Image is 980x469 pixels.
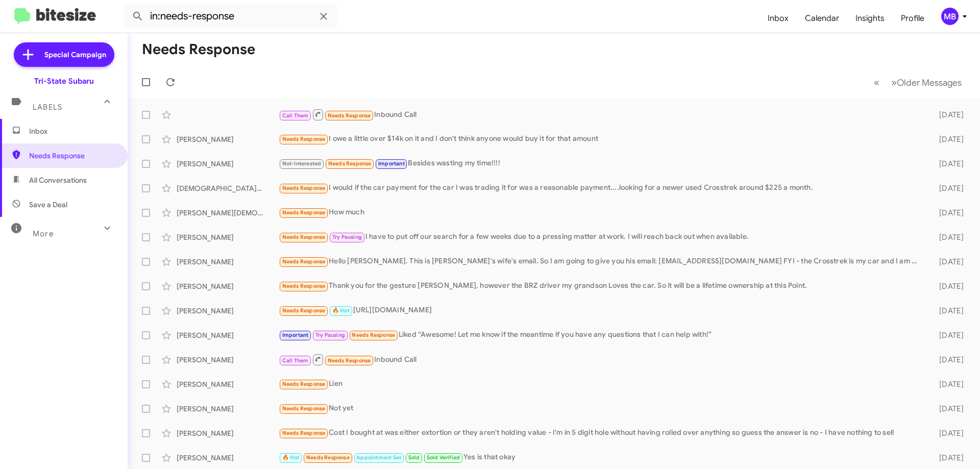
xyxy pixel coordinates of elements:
a: Insights [847,4,893,33]
div: [DATE] [923,159,972,169]
div: [DATE] [923,404,972,414]
span: Needs Response [282,430,326,436]
div: [DATE] [923,330,972,340]
span: Needs Response [282,185,326,191]
div: [PERSON_NAME] [177,134,279,144]
span: Try Pausing [315,332,345,338]
span: » [891,76,897,89]
button: MB [933,8,969,25]
div: I owe a little over $14k on it and I don't think anyone would buy it for that amount [279,133,923,145]
div: Liked “Awesome! Let me know if the meantime if you have any questions that I can help with!” [279,329,923,341]
span: Sold [408,454,420,461]
a: Special Campaign [14,42,114,67]
span: Needs Response [282,405,326,412]
nav: Page navigation example [868,72,968,93]
div: How much [279,207,923,218]
div: [DATE] [923,208,972,218]
span: More [33,229,54,238]
span: Not-Interested [282,160,322,167]
div: Not yet [279,403,923,414]
div: [PERSON_NAME] [177,232,279,242]
div: [DATE] [923,355,972,365]
span: Needs Response [306,454,350,461]
span: Needs Response [282,258,326,265]
span: Needs Response [352,332,395,338]
span: Needs Response [282,307,326,314]
div: I have to put off our search for a few weeks due to a pressing matter at work. I will reach back ... [279,231,923,243]
span: Important [282,332,309,338]
div: Besides wasting my time!!!! [279,158,923,169]
div: MB [941,8,959,25]
div: [PERSON_NAME] [177,257,279,267]
div: [PERSON_NAME] [177,355,279,365]
span: Needs Response [282,283,326,289]
div: Hello [PERSON_NAME]. This is [PERSON_NAME]'s wife's email. So I am going to give you his email: [... [279,256,923,267]
div: [PERSON_NAME] [177,379,279,389]
div: [DATE] [923,453,972,463]
div: [DATE] [923,379,972,389]
div: [DATE] [923,281,972,291]
span: Try Pausing [332,234,362,240]
span: Older Messages [897,77,962,88]
div: Tri-State Subaru [34,76,94,86]
div: [URL][DOMAIN_NAME] [279,305,923,316]
span: Call Them [282,112,309,119]
div: Yes is that okay [279,452,923,463]
div: [PERSON_NAME] [177,306,279,316]
span: Save a Deal [29,200,67,210]
a: Calendar [797,4,847,33]
div: [PERSON_NAME] [177,281,279,291]
div: [DATE] [923,257,972,267]
span: « [874,76,879,89]
h1: Needs Response [142,41,255,58]
a: Inbox [759,4,797,33]
span: Needs Response [328,160,372,167]
div: [DATE] [923,428,972,438]
div: [DATE] [923,232,972,242]
span: Call Them [282,357,309,364]
button: Next [885,72,968,93]
a: Profile [893,4,933,33]
div: [PERSON_NAME] [177,159,279,169]
div: Lien [279,378,923,390]
span: Inbox [29,126,116,136]
span: Important [378,160,405,167]
div: [DATE] [923,306,972,316]
span: 🔥 Hot [282,454,300,461]
span: Needs Response [282,136,326,142]
div: Thank you for the gesture [PERSON_NAME], however the BRZ driver my grandson Loves the car. So it ... [279,280,923,292]
div: [PERSON_NAME] [177,428,279,438]
div: [DEMOGRAPHIC_DATA][PERSON_NAME] [177,183,279,193]
span: Sold Verified [427,454,460,461]
span: Needs Response [282,209,326,216]
div: [PERSON_NAME][DEMOGRAPHIC_DATA] [177,208,279,218]
div: [DATE] [923,110,972,120]
span: Labels [33,103,62,112]
div: Inbound Call [279,108,923,121]
span: 🔥 Hot [332,307,350,314]
span: Needs Response [282,381,326,387]
span: Needs Response [328,357,371,364]
span: Special Campaign [44,50,106,60]
div: [PERSON_NAME] [177,453,279,463]
div: [PERSON_NAME] [177,404,279,414]
div: [DATE] [923,183,972,193]
span: Needs Response [29,151,116,161]
span: Needs Response [282,234,326,240]
input: Search [124,4,338,29]
span: Needs Response [328,112,371,119]
div: I would if the car payment for the car I was trading it for was a reasonable payment....looking f... [279,182,923,194]
div: [PERSON_NAME] [177,330,279,340]
span: All Conversations [29,175,87,185]
span: Appointment Set [356,454,401,461]
div: [DATE] [923,134,972,144]
div: Inbound Call [279,353,923,366]
button: Previous [868,72,886,93]
div: Cost I bought at was either extortion or they aren't holding value - I'm in 5 digit hole without ... [279,427,923,439]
